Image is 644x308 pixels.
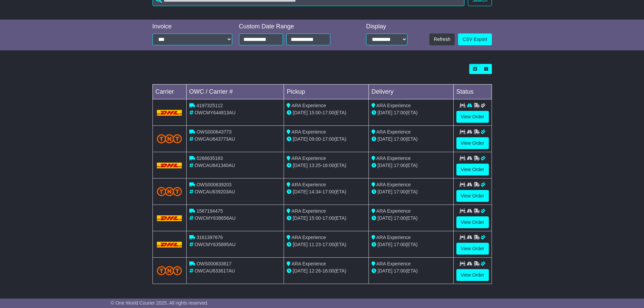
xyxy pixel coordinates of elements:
[309,163,321,168] span: 13:25
[157,215,182,221] img: DHL.png
[291,182,326,187] span: ARA Experience
[196,208,223,214] span: 1587194475
[186,85,284,99] td: OWC / Carrier #
[293,163,308,168] span: [DATE]
[194,163,235,168] span: OWCAU641340AU
[287,215,366,222] div: - (ETA)
[323,110,334,115] span: 17:00
[196,182,232,187] span: OWS000639203
[372,109,451,116] div: (ETA)
[323,215,334,221] span: 17:00
[111,300,209,306] span: © One World Courier 2025. All rights reserved.
[284,85,369,99] td: Pickup
[456,137,489,149] a: View Order
[293,268,308,274] span: [DATE]
[157,242,182,247] img: DHL.png
[456,216,489,228] a: View Order
[152,85,186,99] td: Carrier
[372,215,451,222] div: (ETA)
[291,103,326,108] span: ARA Experience
[378,163,392,168] span: [DATE]
[291,129,326,135] span: ARA Experience
[309,189,321,194] span: 14:34
[293,189,308,194] span: [DATE]
[372,241,451,248] div: (ETA)
[287,241,366,248] div: - (ETA)
[372,188,451,195] div: (ETA)
[196,129,232,135] span: OWS000643773
[378,242,392,247] span: [DATE]
[293,242,308,247] span: [DATE]
[309,242,321,247] span: 11:23
[287,109,366,116] div: - (ETA)
[372,136,451,143] div: (ETA)
[323,163,334,168] span: 16:00
[376,182,411,187] span: ARA Experience
[376,103,411,108] span: ARA Experience
[378,268,392,274] span: [DATE]
[323,268,334,274] span: 16:00
[429,33,455,45] button: Refresh
[376,129,411,135] span: ARA Experience
[287,188,366,195] div: - (ETA)
[458,33,492,45] a: CSV Export
[196,261,232,266] span: OWS000633617
[152,23,232,30] div: Invoice
[157,134,182,143] img: TNT_Domestic.png
[287,267,366,275] div: - (ETA)
[323,189,334,194] span: 17:00
[394,189,406,194] span: 17:00
[293,110,308,115] span: [DATE]
[376,156,411,161] span: ARA Experience
[323,242,334,247] span: 17:00
[456,243,489,255] a: View Order
[287,162,366,169] div: - (ETA)
[456,269,489,281] a: View Order
[196,235,223,240] span: 3161397676
[378,110,392,115] span: [DATE]
[368,85,453,99] td: Delivery
[376,235,411,240] span: ARA Experience
[194,215,235,221] span: OWCMY638656AU
[239,23,348,30] div: Custom Date Range
[291,235,326,240] span: ARA Experience
[456,111,489,123] a: View Order
[157,187,182,196] img: TNT_Domestic.png
[394,268,406,274] span: 17:00
[366,23,407,30] div: Display
[372,267,451,275] div: (ETA)
[291,156,326,161] span: ARA Experience
[376,261,411,266] span: ARA Experience
[456,164,489,175] a: View Order
[293,136,308,142] span: [DATE]
[309,215,321,221] span: 15:00
[309,110,321,115] span: 15:00
[394,163,406,168] span: 17:00
[291,208,326,214] span: ARA Experience
[453,85,492,99] td: Status
[194,136,235,142] span: OWCAU643773AU
[194,110,235,115] span: OWCMY644813AU
[194,189,235,194] span: OWCAU639203AU
[194,242,235,247] span: OWCMY635895AU
[196,103,223,108] span: 4197325112
[378,189,392,194] span: [DATE]
[196,156,223,161] span: 5266635183
[372,162,451,169] div: (ETA)
[157,163,182,168] img: DHL.png
[378,136,392,142] span: [DATE]
[194,268,235,274] span: OWCAU633617AU
[309,268,321,274] span: 12:26
[157,110,182,115] img: DHL.png
[376,208,411,214] span: ARA Experience
[309,136,321,142] span: 09:00
[394,242,406,247] span: 17:00
[323,136,334,142] span: 17:00
[394,136,406,142] span: 17:00
[394,215,406,221] span: 17:00
[291,261,326,266] span: ARA Experience
[456,190,489,202] a: View Order
[378,215,392,221] span: [DATE]
[394,110,406,115] span: 17:00
[287,136,366,143] div: - (ETA)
